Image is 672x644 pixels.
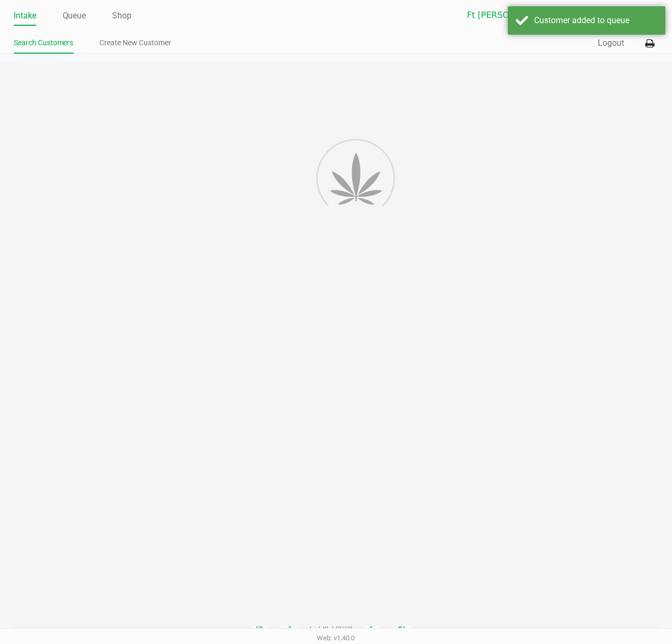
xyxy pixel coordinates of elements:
a: Intake [14,8,36,23]
a: Shop [113,8,132,23]
a: Search Customers [14,36,74,49]
button: Select [576,6,591,25]
a: Queue [63,8,86,23]
span: Ft [PERSON_NAME][GEOGRAPHIC_DATA] [467,9,569,22]
span: Web: v1.40.0 [317,634,355,642]
a: Create New Customer [100,36,172,49]
div: Customer added to queue [534,14,658,27]
button: Logout [598,37,624,49]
